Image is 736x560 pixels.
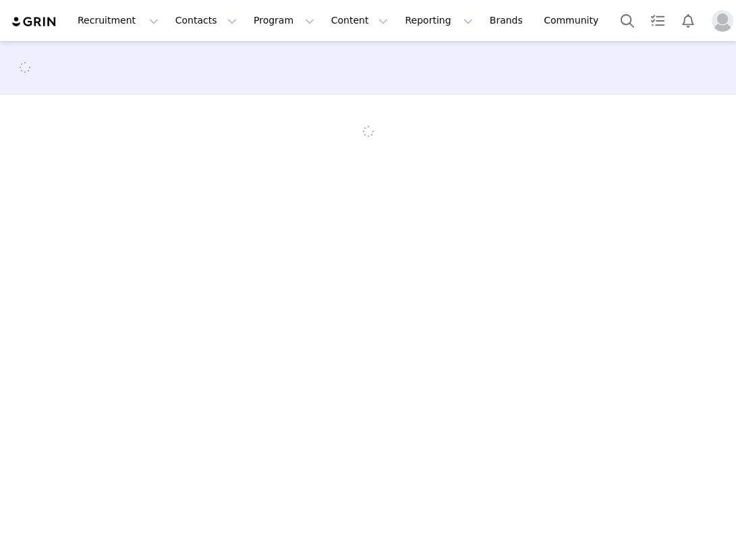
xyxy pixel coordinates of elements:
button: Notifications [673,5,703,36]
img: grin logo [11,15,58,28]
a: Tasks [643,5,673,36]
button: Reporting [397,5,480,36]
button: Contacts [167,5,245,36]
a: Brands [482,5,535,36]
button: Recruitment [69,5,167,36]
a: Community [536,5,613,36]
button: Search [613,5,642,36]
button: Program [246,5,322,36]
img: placeholder-profile.jpg [712,10,733,32]
button: Content [323,5,397,36]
